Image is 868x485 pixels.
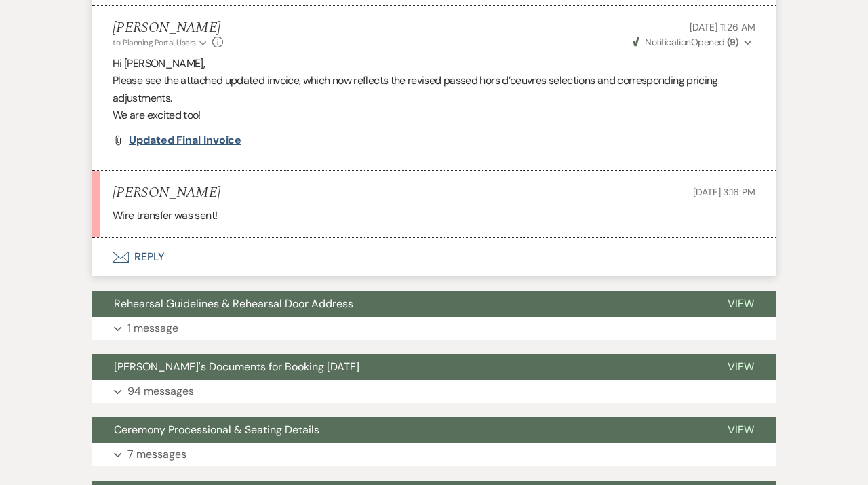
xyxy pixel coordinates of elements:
button: NotificationOpened (9) [631,35,755,50]
button: Reply [92,238,776,276]
span: [PERSON_NAME]'s Documents for Booking [DATE] [114,360,359,374]
p: 7 messages [127,446,186,463]
button: View [706,354,776,380]
span: Ceremony Processional & Seating Details [114,423,319,437]
button: 7 messages [92,443,776,466]
button: [PERSON_NAME]'s Documents for Booking [DATE] [92,354,706,380]
strong: ( 9 ) [727,36,738,48]
p: 1 message [127,319,178,337]
p: Hi [PERSON_NAME], [113,55,755,73]
span: Notification [645,36,690,48]
button: 1 message [92,317,776,340]
p: Wire transfer was sent! [113,207,755,225]
h5: [PERSON_NAME] [113,20,223,37]
button: View [706,291,776,317]
span: Opened [633,36,738,48]
button: Rehearsal Guidelines & Rehearsal Door Address [92,291,706,317]
p: We are excited too! [113,106,755,124]
span: [DATE] 11:26 AM [690,21,755,33]
button: to: Planning Portal Users [113,37,209,49]
button: Ceremony Processional & Seating Details [92,417,706,443]
span: to: Planning Portal Users [113,37,196,48]
h5: [PERSON_NAME] [113,185,220,201]
span: [DATE] 3:16 PM [693,186,755,198]
span: View [728,423,754,437]
p: 94 messages [127,383,194,400]
span: Updated Final Invoice [129,133,241,147]
button: View [706,417,776,443]
button: 94 messages [92,380,776,403]
span: View [728,360,754,374]
span: View [728,296,754,311]
a: Updated Final Invoice [129,135,241,146]
span: Rehearsal Guidelines & Rehearsal Door Address [114,296,353,311]
p: Please see the attached updated invoice, which now reflects the revised passed hors d’oeuvres sel... [113,72,755,106]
